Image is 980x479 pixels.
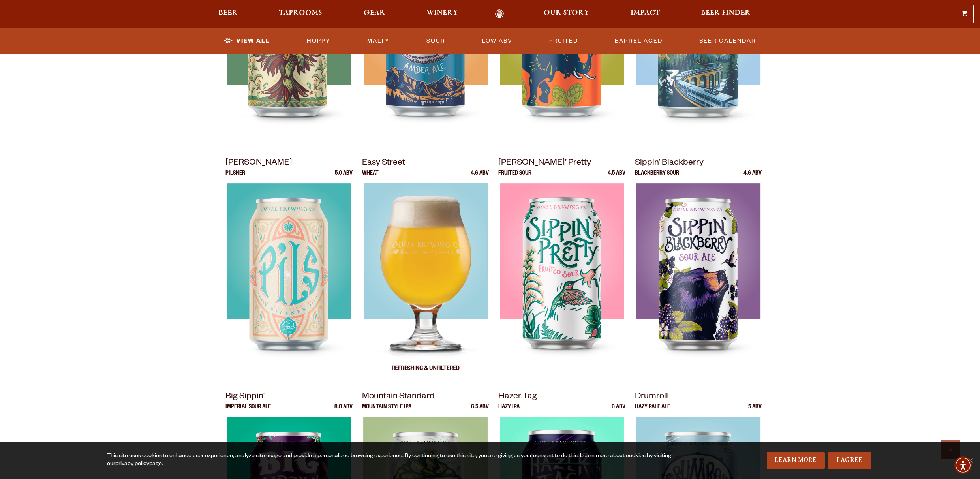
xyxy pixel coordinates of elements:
[115,461,149,468] a: privacy policy
[479,32,516,50] a: Low ABV
[625,9,665,19] a: Impact
[225,156,353,381] a: [PERSON_NAME] Pilsner 5.0 ABV Odell Pils Odell Pils
[362,390,489,404] p: Mountain Standard
[941,440,960,459] a: Scroll to top
[828,452,871,469] a: I Agree
[221,32,273,50] a: View All
[426,10,458,16] span: Winery
[500,183,624,381] img: Sippin’ Pretty
[334,404,353,417] p: 8.0 ABV
[359,9,390,19] a: Gear
[635,156,762,171] p: Sippin’ Blackberry
[546,32,581,50] a: Fruited
[225,390,353,404] p: Big Sippin’
[498,156,625,381] a: [PERSON_NAME]’ Pretty Fruited Sour 4.5 ABV Sippin’ Pretty Sippin’ Pretty
[335,171,353,183] p: 5.0 ABV
[304,32,334,50] a: Hoppy
[213,9,243,19] a: Beer
[225,156,353,171] p: [PERSON_NAME]
[544,10,589,16] span: Our Story
[635,156,762,381] a: Sippin’ Blackberry Blackberry Sour 4.6 ABV Sippin’ Blackberry Sippin’ Blackberry
[743,171,762,183] p: 4.6 ABV
[225,404,271,417] p: Imperial Sour Ale
[484,9,514,19] a: Odell Home
[279,10,322,16] span: Taprooms
[362,404,411,417] p: Mountain Style IPA
[612,32,666,50] a: Barrel Aged
[362,156,489,381] a: Easy Street Wheat 4.6 ABV Easy Street Easy Street
[636,183,760,381] img: Sippin’ Blackberry
[471,171,489,183] p: 4.6 ABV
[498,171,531,183] p: Fruited Sour
[107,453,671,468] div: This site uses cookies to enhance user experience, analyze site usage and provide a personalized ...
[608,171,625,183] p: 4.5 ABV
[954,456,972,474] div: Accessibility Menu
[498,156,625,171] p: [PERSON_NAME]’ Pretty
[498,404,520,417] p: Hazy IPA
[421,9,463,19] a: Winery
[767,452,825,469] a: Learn More
[635,404,670,417] p: Hazy Pale Ale
[612,404,625,417] p: 6 ABV
[631,10,660,16] span: Impact
[696,9,756,19] a: Beer Finder
[635,390,762,404] p: Drumroll
[274,9,327,19] a: Taprooms
[364,32,393,50] a: Malty
[364,10,385,16] span: Gear
[539,9,594,19] a: Our Story
[225,171,245,183] p: Pilsner
[423,32,449,50] a: Sour
[471,404,489,417] p: 6.5 ABV
[218,10,238,16] span: Beer
[701,10,751,16] span: Beer Finder
[498,390,625,404] p: Hazer Tag
[748,404,762,417] p: 5 ABV
[227,183,351,381] img: Odell Pils
[362,156,489,171] p: Easy Street
[362,171,379,183] p: Wheat
[696,32,759,50] a: Beer Calendar
[363,183,487,381] img: Easy Street
[635,171,679,183] p: Blackberry Sour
